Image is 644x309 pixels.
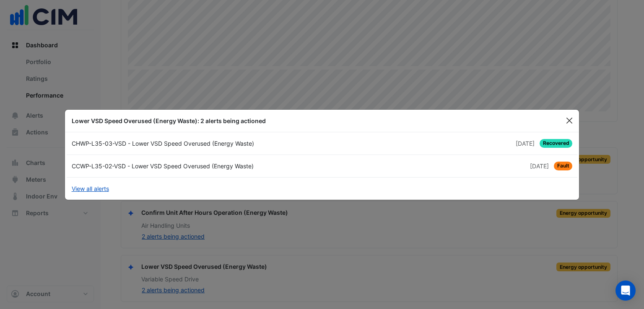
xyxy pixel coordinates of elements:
b: Lower VSD Speed Overused (Energy Waste): 2 alerts being actioned [72,117,266,124]
div: Open Intercom Messenger [615,281,636,301]
a: View all alerts [72,184,109,193]
div: CCWP-L35-02-VSD - Lower VSD Speed Overused (Energy Waste) [67,162,322,170]
span: Recovered [540,139,573,148]
span: Thu 13-Mar-2025 06:45 AEDT [530,162,549,170]
span: Tue 13-May-2025 16:15 AEST [516,140,535,147]
button: Close [563,114,576,127]
div: CHWP-L35-03-VSD - Lower VSD Speed Overused (Energy Waste) [67,139,322,148]
span: Fault [554,162,573,170]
